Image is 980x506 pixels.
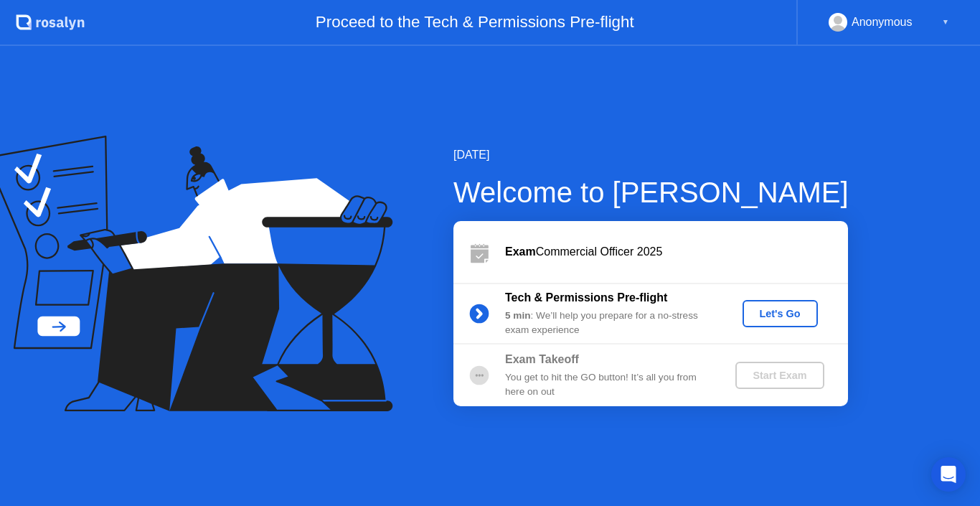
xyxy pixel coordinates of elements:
[743,300,818,327] button: Let's Go
[505,309,712,338] div: : We’ll help you prepare for a no-stress exam experience
[505,243,848,261] div: Commercial Officer 2025
[852,13,913,32] div: Anonymous
[505,370,712,400] div: You get to hit the GO button! It’s all you from here on out
[741,370,818,381] div: Start Exam
[735,362,824,389] button: Start Exam
[453,146,849,164] div: [DATE]
[453,171,849,214] div: Welcome to [PERSON_NAME]
[748,308,812,319] div: Let's Go
[505,291,667,304] b: Tech & Permissions Pre-flight
[931,457,966,492] div: Open Intercom Messenger
[942,13,949,32] div: ▼
[505,310,531,321] b: 5 min
[505,353,579,365] b: Exam Takeoff
[505,245,536,258] b: Exam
